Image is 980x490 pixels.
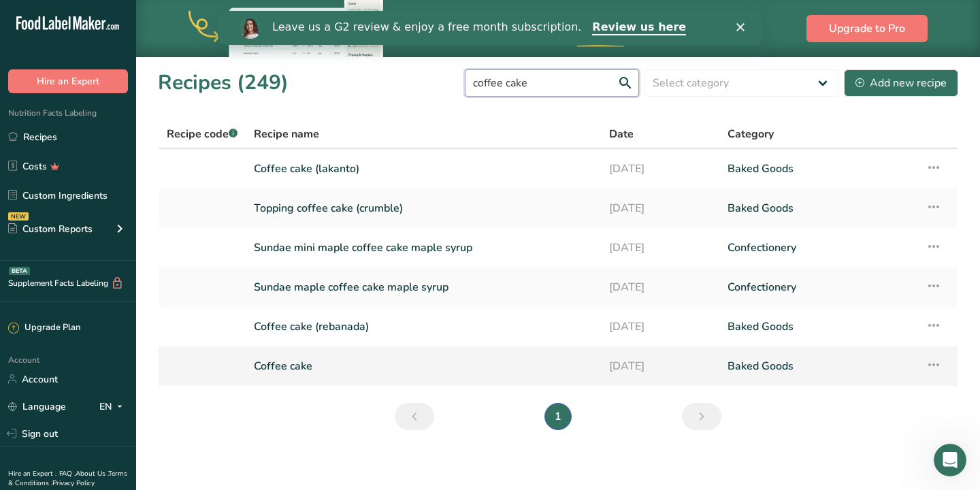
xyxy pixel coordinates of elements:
a: [DATE] [609,233,712,262]
a: Baked Goods [728,154,909,183]
input: Search for recipe [465,69,639,97]
a: Confectionery [728,233,909,262]
a: Sundae maple coffee cake maple syrup [254,273,593,301]
button: Add new recipe [844,69,958,97]
h1: Recipes (249) [158,67,289,98]
a: [DATE] [609,154,712,183]
a: [DATE] [609,194,712,223]
a: Privacy Policy [52,478,95,488]
a: Coffee cake [254,352,593,380]
div: EN [99,398,128,414]
a: Coffee cake (rebanada) [254,312,593,341]
span: Recipe name [254,126,319,142]
a: [DATE] [609,312,712,341]
a: Confectionery [728,273,909,301]
a: FAQ . [59,469,76,478]
div: Add new recipe [855,75,947,91]
a: Topping coffee cake (crumble) [254,194,593,223]
a: Language [8,395,66,419]
div: Upgrade to Pro [497,1,702,57]
a: Baked Goods [728,352,909,380]
div: Custom Reports [8,222,93,236]
a: Sundae mini maple coffee cake maple syrup [254,233,593,262]
a: Previous page [395,403,434,430]
a: Baked Goods [728,194,909,223]
div: Upgrade Plan [8,321,80,335]
span: Recipe code [167,127,238,142]
a: [DATE] [609,352,712,380]
div: Close [519,12,532,20]
button: Hire an Expert [8,69,128,93]
span: Date [609,126,634,142]
a: [DATE] [609,273,712,301]
a: Baked Goods [728,312,909,341]
a: Hire an Expert . [8,469,56,478]
a: Coffee cake (lakanto) [254,154,593,183]
div: BETA [9,267,30,275]
iframe: Intercom live chat [934,444,966,476]
span: Category [728,126,774,142]
a: Next page [682,403,721,430]
a: About Us . [76,469,108,478]
div: NEW [8,212,29,220]
iframe: Intercom live chat banner [218,11,762,45]
span: Upgrade to Pro [829,20,905,37]
button: Upgrade to Pro [806,15,928,42]
a: Terms & Conditions . [8,469,127,488]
